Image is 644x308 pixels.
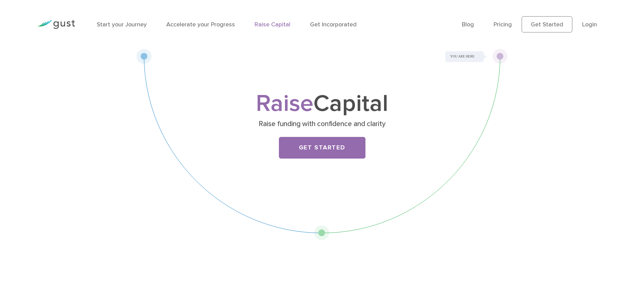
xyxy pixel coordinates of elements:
a: Get Started [522,16,572,32]
a: Accelerate your Progress [166,21,235,28]
a: Raise Capital [255,21,290,28]
a: Pricing [494,21,512,28]
a: Get Started [279,137,365,159]
p: Raise funding with confidence and clarity [191,119,453,129]
a: Start your Journey [97,21,147,28]
img: Gust Logo [37,20,75,29]
span: Raise [256,89,313,118]
a: Login [582,21,597,28]
h1: Capital [189,93,456,115]
a: Get Incorporated [310,21,357,28]
a: Blog [462,21,474,28]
